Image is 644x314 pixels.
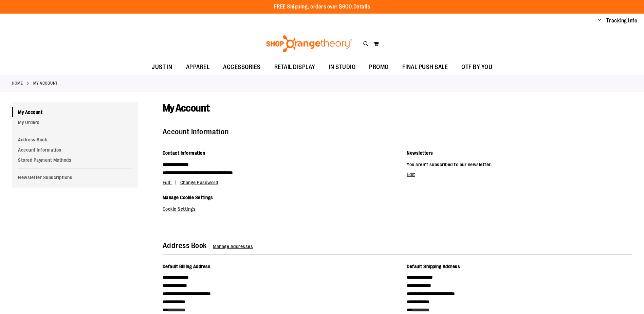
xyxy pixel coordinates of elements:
[163,206,196,212] a: Cookie Settings
[145,59,179,75] a: JUST IN
[163,180,171,185] span: Edit
[265,35,353,52] img: Shop Orangetheory
[606,17,638,24] a: Tracking Info
[322,59,363,75] a: IN STUDIO
[455,59,499,75] a: OTF BY YOU
[407,150,433,156] span: Newsletters
[362,59,395,75] a: PROMO
[12,80,23,86] a: Home
[33,80,58,86] strong: My Account
[274,3,370,11] p: FREE Shipping, orders over $600.
[407,172,415,177] a: Edit
[163,241,207,250] strong: Address Book
[186,59,210,75] span: APPAREL
[213,244,253,249] a: Manage Addresses
[407,160,632,169] p: You aren't subscribed to our newsletter.
[12,155,138,165] a: Stored Payment Methods
[163,180,179,185] a: Edit
[274,59,315,75] span: RETAIL DISPLAY
[402,59,448,75] span: FINAL PUSH SALE
[329,59,356,75] span: IN STUDIO
[407,264,460,269] span: Default Shipping Address
[163,127,229,136] strong: Account Information
[268,59,322,75] a: RETAIL DISPLAY
[395,59,455,75] a: FINAL PUSH SALE
[163,102,210,114] span: My Account
[179,59,217,75] a: APPAREL
[163,264,211,269] span: Default Billing Address
[223,59,261,75] span: ACCESSORIES
[598,17,601,24] button: Account menu
[12,135,138,145] a: Address Book
[369,59,389,75] span: PROMO
[180,180,218,185] a: Change Password
[163,150,205,156] span: Contact Information
[163,195,213,200] span: Manage Cookie Settings
[12,117,138,127] a: My Orders
[12,172,138,182] a: Newsletter Subscriptions
[12,107,138,117] a: My Account
[216,59,268,75] a: ACCESSORIES
[461,59,492,75] span: OTF BY YOU
[353,4,370,10] a: Details
[12,145,138,155] a: Account Information
[152,59,172,75] span: JUST IN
